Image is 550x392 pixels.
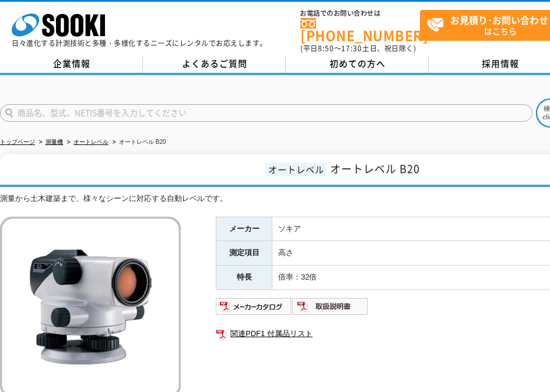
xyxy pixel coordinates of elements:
[216,297,292,316] img: メーカーカタログ
[300,10,420,17] span: お電話でのお問い合わせは
[73,139,108,145] a: オートレベル
[300,43,416,54] span: (平日 ～ 土日、祝日除く)
[216,241,272,266] th: 測定項目
[286,55,429,73] a: 初めての方へ
[318,43,334,54] span: 8:50
[330,57,386,70] span: 初めての方へ
[45,139,63,145] a: 測量機
[12,40,267,47] p: 日々進化する計測技術と多種・多様化するニーズにレンタルでお応えします。
[265,163,327,176] span: オートレベル
[341,43,362,54] span: 17:30
[216,305,292,313] a: メーカーカタログ
[216,266,272,290] th: 特長
[216,217,272,241] th: メーカー
[450,13,548,27] strong: お見積り･お問い合わせ
[143,55,286,73] a: よくあるご質問
[300,18,420,42] a: [PHONE_NUMBER]
[110,136,166,149] li: オートレベル B20
[292,305,369,313] a: 取扱説明書
[292,297,369,316] img: 取扱説明書
[330,161,420,176] span: オートレベル B20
